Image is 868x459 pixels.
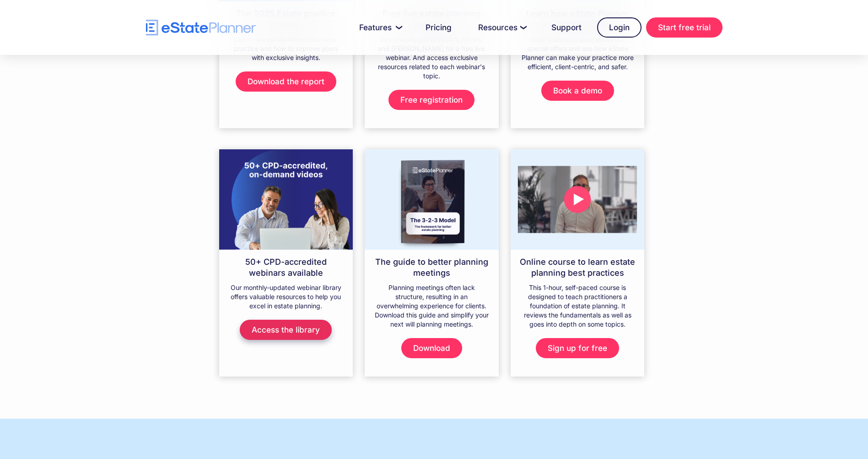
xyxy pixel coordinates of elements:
[511,149,645,250] img: free online courses for estate planners
[511,35,645,81] div: Book a demo to learn about our special offers and see how eState Planner can make your practice m...
[415,18,463,37] a: Pricing
[388,90,474,110] a: Free registration
[219,283,353,320] div: Our monthly-updated webinar library offers valuable resources to help you excel in estate planning.
[365,250,499,279] h4: The guide to better planning meetings
[511,250,645,279] h4: Online course to learn estate planning best practices
[348,18,410,37] a: Features
[236,71,336,92] a: Download the report
[365,35,499,90] div: Every week, join [PERSON_NAME] and [PERSON_NAME] for a free live webinar. And access exclusive re...
[146,20,256,36] a: home
[540,18,593,37] a: Support
[365,149,499,250] img: guide to better planning meetings in estate planning
[511,283,645,338] div: This 1-hour, self-paced course is designed to teach practitioners a foundation of estate planning...
[467,18,536,37] a: Resources
[401,338,462,358] a: Download
[541,81,614,101] a: Book a demo
[240,320,332,340] a: Access the library
[597,17,642,38] a: Login
[365,283,499,338] div: Planning meetings often lack structure, resulting in an overwhelming experience for clients. Down...
[219,250,353,279] h4: 50+ CPD-accredited webinars available
[646,17,722,38] a: Start free trial
[536,338,619,358] a: Sign up for free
